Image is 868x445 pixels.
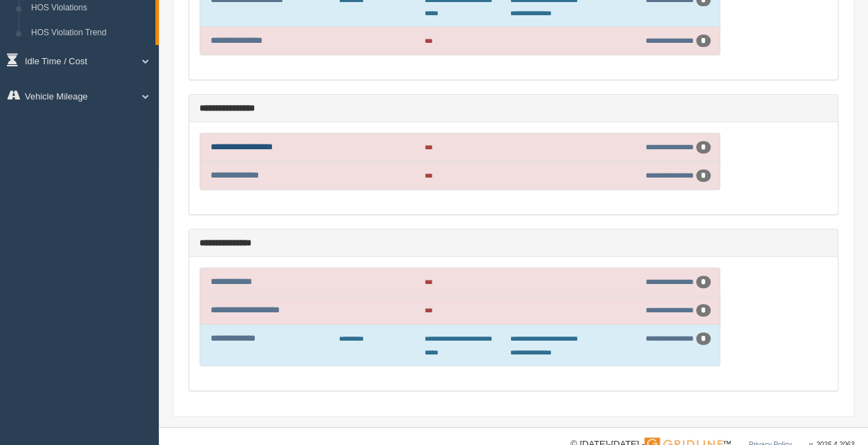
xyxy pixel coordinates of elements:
[25,21,155,46] a: HOS Violation Trend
